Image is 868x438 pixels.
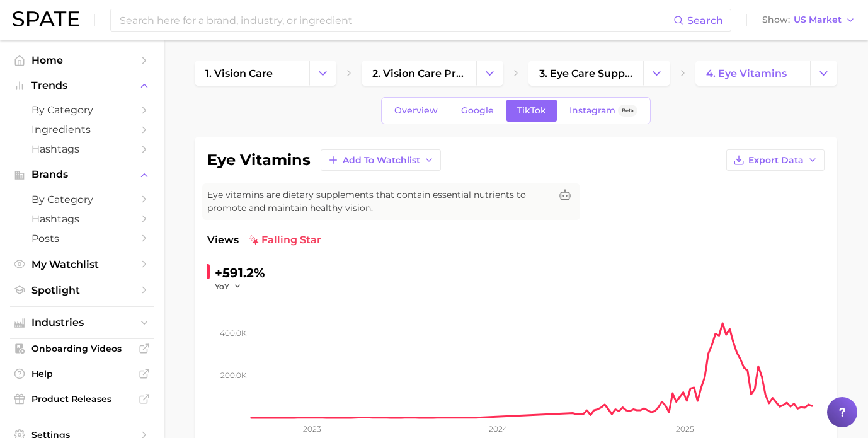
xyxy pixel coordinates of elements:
[321,149,441,171] button: Add to Watchlist
[10,190,154,209] a: by Category
[31,143,132,155] span: Hashtags
[31,54,132,66] span: Home
[489,424,508,434] tspan: 2024
[220,371,247,380] tspan: 200.0k
[10,389,154,408] a: Product Releases
[10,229,154,248] a: Posts
[31,368,132,379] span: Help
[10,209,154,229] a: Hashtags
[215,281,229,292] span: YoY
[31,80,132,91] span: Trends
[762,16,790,23] span: Show
[10,120,154,139] a: Ingredients
[31,393,132,405] span: Product Releases
[687,14,723,26] span: Search
[31,213,132,225] span: Hashtags
[10,100,154,120] a: by Category
[748,155,804,166] span: Export Data
[13,11,79,26] img: SPATE
[31,104,132,116] span: by Category
[31,169,132,180] span: Brands
[706,67,787,79] span: 4. eye vitamins
[559,100,648,122] a: InstagramBeta
[517,105,546,116] span: TikTok
[695,61,810,86] a: 4. eye vitamins
[10,50,154,70] a: Home
[476,61,503,86] button: Change Category
[31,343,132,354] span: Onboarding Videos
[461,105,494,116] span: Google
[31,317,132,328] span: Industries
[362,61,476,86] a: 2. vision care products
[569,105,615,116] span: Instagram
[10,339,154,358] a: Onboarding Videos
[220,328,247,338] tspan: 400.0k
[31,193,132,205] span: by Category
[249,235,259,245] img: falling star
[343,155,420,166] span: Add to Watchlist
[205,67,273,79] span: 1. vision care
[794,16,842,23] span: US Market
[10,313,154,332] button: Industries
[10,364,154,383] a: Help
[506,100,557,122] a: TikTok
[10,255,154,274] a: My Watchlist
[10,139,154,159] a: Hashtags
[10,280,154,300] a: Spotlight
[303,424,321,434] tspan: 2023
[249,233,321,248] span: falling star
[528,61,643,86] a: 3. eye care supplements
[726,149,825,171] button: Export Data
[372,67,465,79] span: 2. vision care products
[394,105,438,116] span: Overview
[643,61,670,86] button: Change Category
[31,124,132,135] span: Ingredients
[384,100,448,122] a: Overview
[539,67,632,79] span: 3. eye care supplements
[676,424,694,434] tspan: 2025
[309,61,336,86] button: Change Category
[810,61,837,86] button: Change Category
[759,12,859,28] button: ShowUS Market
[31,258,132,270] span: My Watchlist
[450,100,505,122] a: Google
[207,233,239,248] span: Views
[10,76,154,95] button: Trends
[215,281,242,292] button: YoY
[622,105,634,116] span: Beta
[31,284,132,296] span: Spotlight
[195,61,309,86] a: 1. vision care
[215,263,265,283] div: +591.2%
[207,153,311,168] h1: eye vitamins
[118,9,673,31] input: Search here for a brand, industry, or ingredient
[207,188,550,215] span: Eye vitamins are dietary supplements that contain essential nutrients to promote and maintain hea...
[31,233,132,245] span: Posts
[10,165,154,184] button: Brands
